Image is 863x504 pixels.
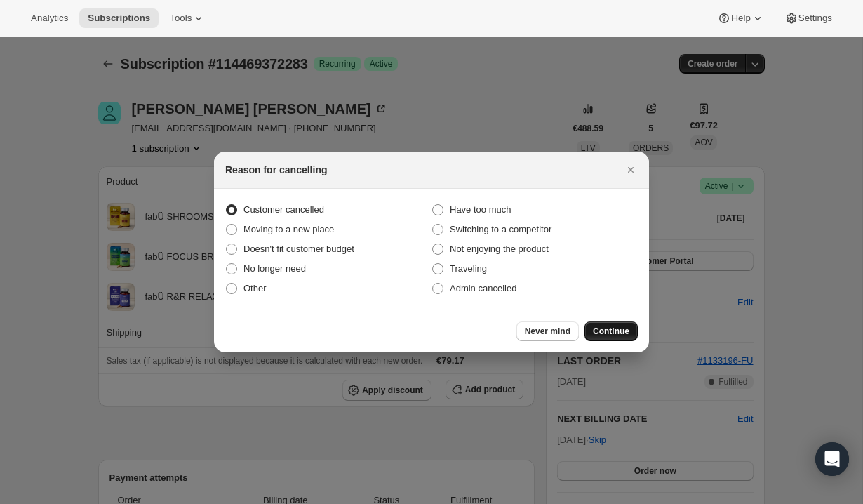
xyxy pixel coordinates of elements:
[731,13,750,24] span: Help
[798,13,832,24] span: Settings
[31,13,68,24] span: Analytics
[525,326,570,337] span: Never mind
[243,263,306,274] span: No longer need
[709,8,772,28] button: Help
[450,204,511,215] span: Have too much
[170,13,192,24] span: Tools
[450,244,549,254] span: Not enjoying the product
[516,321,579,341] button: Never mind
[621,160,641,180] button: Close
[79,8,159,28] button: Subscriptions
[225,163,327,177] h2: Reason for cancelling
[776,8,841,28] button: Settings
[815,442,849,476] div: Open Intercom Messenger
[243,283,267,293] span: Other
[22,8,76,28] button: Analytics
[450,224,551,234] span: Switching to a competitor
[450,283,516,293] span: Admin cancelled
[593,326,629,337] span: Continue
[161,8,214,28] button: Tools
[584,321,638,341] button: Continue
[243,204,324,215] span: Customer cancelled
[450,263,487,274] span: Traveling
[88,13,150,24] span: Subscriptions
[243,244,354,254] span: Doesn't fit customer budget
[243,224,334,234] span: Moving to a new place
